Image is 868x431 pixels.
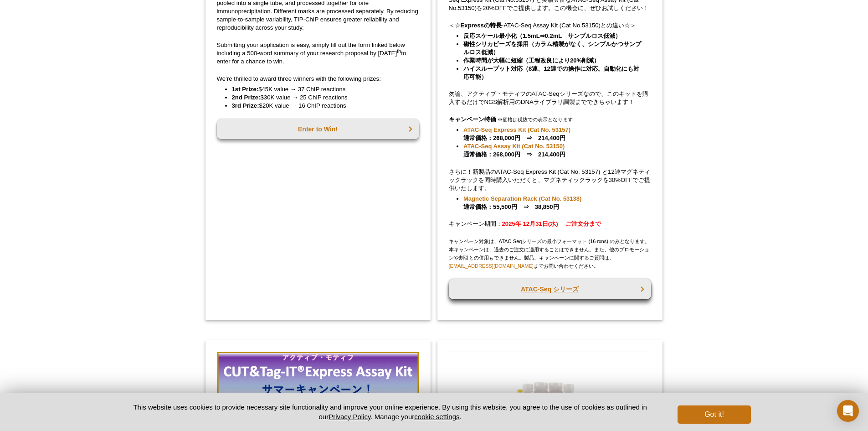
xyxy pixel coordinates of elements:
li: $45K value → 37 ChIP reactions [232,85,410,93]
strong: 通常価格：55,500円 ⇒ 38,850円 [463,195,581,210]
button: cookie settings [414,413,459,421]
p: キャンペーン期間： [449,220,651,228]
p: Submitting your application is easy, simply fill out the form linked below including a 500-word s... [217,41,419,66]
a: ATAC-Seq Express Kit (Cat No. 53157) [463,126,570,134]
li: $30K value → 25 ChIP reactions [232,93,410,102]
strong: Expressの特長 [461,22,502,29]
a: [EMAIL_ADDRESS][DOMAIN_NAME] [449,263,534,269]
strong: 1st Prize: [232,86,259,93]
strong: 磁性シリカビーズを採用（カラム精製がなく、シンプルかつサンプルロス低減） [463,41,641,56]
u: キャンペーン特価 [449,116,496,123]
a: Enter to Win! [217,119,419,139]
strong: 反応スケール最小化（1.5mL⇒0.2mL サンプルロス低減） [463,32,621,39]
span: キャンペーン対象は、ATAC-Seqシリーズの最小フォーマット (16 rxns) のみとなります。 本キャンペーンは、過去のご注文に適用することはできません。また、他のプロモーションや割引との... [449,239,650,269]
strong: 2025年 12月31日(水) ご注文分まで [502,220,601,227]
sup: th [397,48,401,53]
strong: 2nd Prize: [232,94,261,101]
p: さらに！新製品のATAC-Seq Express Kit (Cat No. 53157) と12連マグネティックラックを同時購入いただくと、マグネティックラックを30%OFFでご提供いたします。 [449,168,651,192]
strong: 作業時間が大幅に短縮（工程改良により20%削減） [463,57,600,64]
p: 勿論、アクティブ・モティフのATAC-Seqシリーズなので、このキットを購入するだけでNGS解析用のDNAライブラリ調製までできちゃいます！ [449,90,651,106]
p: ＜☆ -ATAC-Seq Assay Kit (Cat No.53150)との違い☆＞ [449,21,651,30]
p: We’re thrilled to award three winners with the following prizes: [217,75,419,83]
button: Got it! [678,405,750,424]
strong: 通常価格：268,000円 ⇒ 214,400円 [463,126,570,141]
strong: ハイスループット対応（8連、12連での操作に対応。自動化にも対応可能） [463,65,639,80]
p: This website uses cookies to provide necessary site functionality and improve your online experie... [118,402,663,421]
span: ※価格は税抜での表示となります [498,117,573,122]
strong: 通常価格：268,000円 ⇒ 214,400円 [463,143,565,158]
div: Open Intercom Messenger [837,400,859,422]
a: Magnetic Separation Rack (Cat No. 53138) [463,195,581,203]
strong: 3rd Prize: [232,102,259,109]
a: ATAC-Seq シリーズ [449,279,651,299]
li: $20K value → 16 ChIP reactions [232,102,410,110]
a: ATAC-Seq Assay Kit (Cat No. 53150) [463,142,565,151]
a: Privacy Policy [329,413,370,421]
